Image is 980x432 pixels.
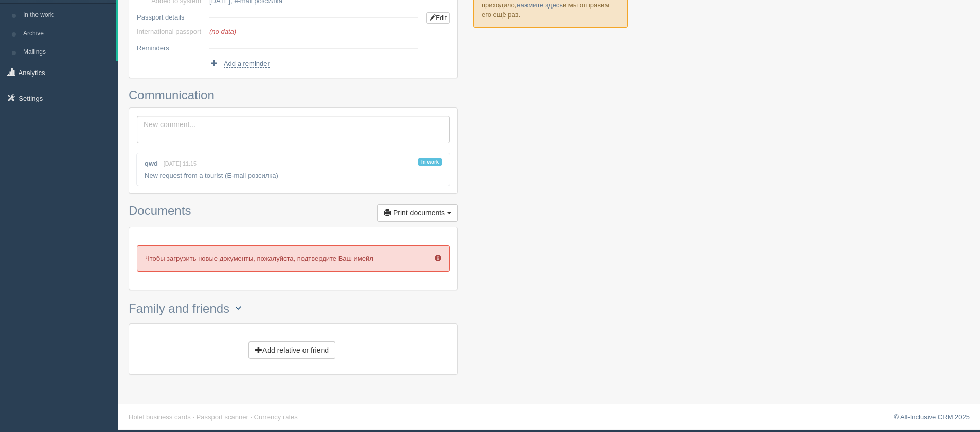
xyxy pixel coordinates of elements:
[137,25,205,38] td: International passport
[164,160,197,167] span: [DATE] 11:15
[137,7,205,25] td: Passport details
[129,88,458,102] h3: Communication
[19,43,116,62] a: Mailings
[19,25,116,43] a: Archive
[894,413,970,421] a: © All-Inclusive CRM 2025
[137,153,450,186] div: New request from a tourist (E-mail розсилка)
[250,413,252,421] span: ·
[137,245,450,272] p: Чтобы загрузить новые документы, пожалуйста, подтвердите Ваш имейл
[516,1,563,9] a: нажмите здесь
[418,158,442,166] span: In work
[129,204,458,222] h3: Documents
[129,300,458,318] h3: Family and friends
[254,413,298,421] a: Currency rates
[248,341,335,359] button: Add relative or friend
[377,204,458,222] button: Print documents
[209,28,236,35] span: (no data)
[19,6,116,25] a: In the work
[192,413,194,421] span: ·
[145,159,158,167] b: qwd
[224,60,270,68] span: Add a reminder
[129,413,191,421] a: Hotel business cards
[137,38,205,55] td: Reminders
[209,59,270,68] a: Add a reminder
[393,209,445,217] span: Print documents
[197,413,248,421] a: Passport scanner
[426,12,450,24] a: Edit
